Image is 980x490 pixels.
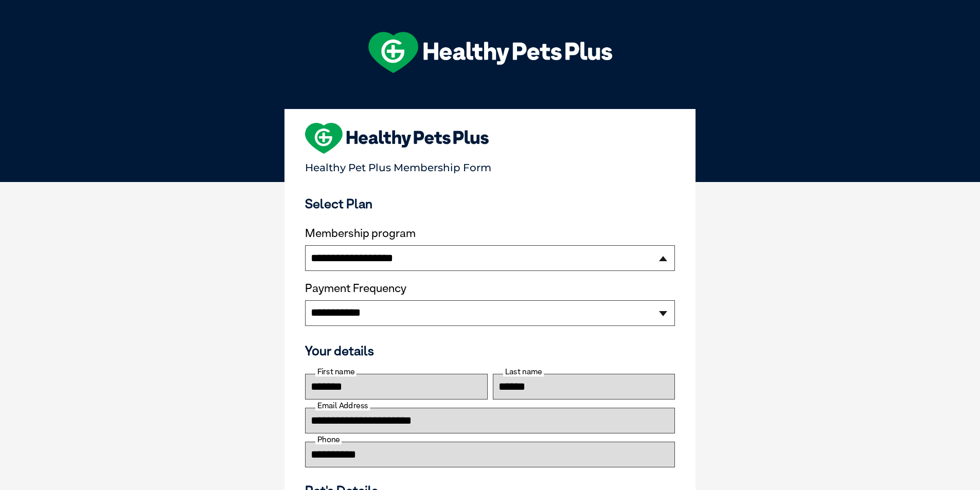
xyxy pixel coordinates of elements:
h3: Your details [305,343,675,358]
img: heart-shape-hpp-logo-large.png [305,123,489,154]
h3: Select Plan [305,196,675,211]
label: Phone [315,435,342,444]
img: hpp-logo-landscape-green-white.png [368,32,612,73]
label: Membership program [305,227,675,240]
p: Healthy Pet Plus Membership Form [305,157,675,174]
label: Last name [503,367,544,376]
label: First name [315,367,357,376]
label: Email Address [315,401,370,410]
label: Payment Frequency [305,282,406,295]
